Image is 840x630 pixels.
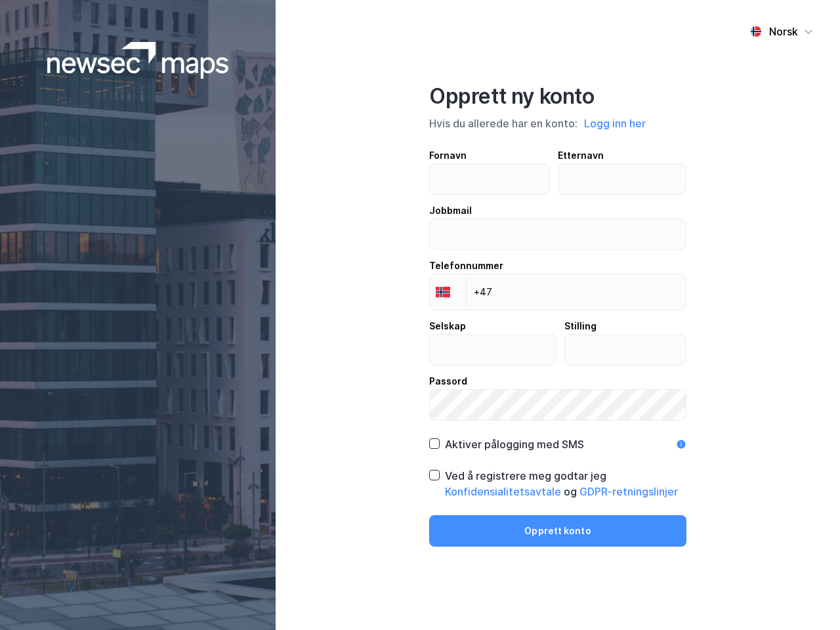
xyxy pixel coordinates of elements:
[558,148,687,163] div: Etternavn
[429,258,686,274] div: Telefonnummer
[47,42,229,79] img: logoWhite.bf58a803f64e89776f2b079ca2356427.svg
[429,83,686,110] div: Opprett ny konto
[429,115,686,132] div: Hvis du allerede har en konto:
[445,436,584,452] div: Aktiver pålogging med SMS
[429,373,686,389] div: Passord
[429,203,686,219] div: Jobbmail
[430,274,466,310] div: Norway: + 47
[774,567,840,630] iframe: Chat Widget
[769,24,798,39] div: Norsk
[429,148,550,163] div: Fornavn
[445,468,686,499] div: Ved å registrere meg godtar jeg og
[580,115,650,132] button: Logg inn her
[564,318,687,334] div: Stilling
[429,515,686,547] button: Opprett konto
[429,318,556,334] div: Selskap
[429,274,686,310] input: Telefonnummer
